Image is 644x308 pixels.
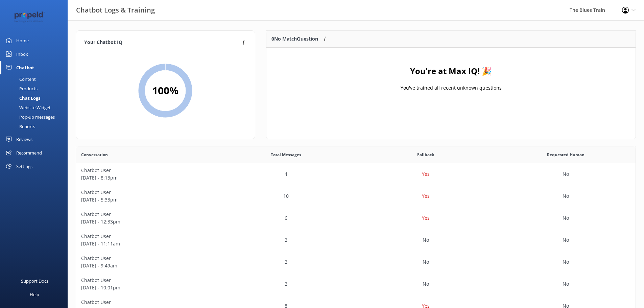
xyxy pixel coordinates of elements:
[4,122,35,131] div: Reports
[4,84,38,93] div: Products
[81,211,211,218] p: Chatbot User
[16,133,32,146] div: Reviews
[422,214,430,222] p: Yes
[4,74,68,84] a: Content
[81,218,211,226] p: [DATE] - 12:33pm
[81,284,211,291] p: [DATE] - 10:01pm
[563,280,569,288] p: No
[81,277,211,284] p: Chatbot User
[81,262,211,269] p: [DATE] - 9:49am
[76,163,636,185] div: row
[423,280,429,288] p: No
[81,151,108,158] span: Conversation
[81,255,211,262] p: Chatbot User
[563,258,569,266] p: No
[76,273,636,295] div: row
[76,5,155,16] h3: Chatbot Logs & Training
[563,170,569,178] p: No
[76,251,636,273] div: row
[563,192,569,200] p: No
[84,39,240,46] h4: Your Chatbot IQ
[285,170,287,178] p: 4
[30,288,39,301] div: Help
[81,189,211,196] p: Chatbot User
[423,236,429,244] p: No
[271,35,318,43] p: 0 No Match Question
[271,151,301,158] span: Total Messages
[10,11,49,23] img: 12-1677471078.png
[285,258,287,266] p: 2
[422,170,430,178] p: Yes
[4,103,51,112] div: Website Widget
[4,84,68,93] a: Products
[4,93,68,103] a: Chat Logs
[400,84,501,92] p: You've trained all recent unknown questions
[76,229,636,251] div: row
[4,112,55,122] div: Pop-up messages
[4,74,36,84] div: Content
[4,103,68,112] a: Website Widget
[81,233,211,240] p: Chatbot User
[16,47,28,61] div: Inbox
[563,236,569,244] p: No
[76,185,636,207] div: row
[16,34,29,47] div: Home
[423,258,429,266] p: No
[4,93,40,103] div: Chat Logs
[547,151,585,158] span: Requested Human
[81,196,211,204] p: [DATE] - 5:33pm
[4,122,68,131] a: Reports
[410,65,492,77] h4: You're at Max IQ! 🎉
[266,48,636,115] div: grid
[422,192,430,200] p: Yes
[81,299,211,306] p: Chatbot User
[4,112,68,122] a: Pop-up messages
[283,192,289,200] p: 10
[417,151,434,158] span: Fallback
[81,240,211,247] p: [DATE] - 11:11am
[81,167,211,174] p: Chatbot User
[81,174,211,182] p: [DATE] - 8:13pm
[16,146,42,160] div: Recommend
[285,280,287,288] p: 2
[16,160,32,173] div: Settings
[76,207,636,229] div: row
[285,214,287,222] p: 6
[285,236,287,244] p: 2
[21,274,48,288] div: Support Docs
[152,82,178,99] h2: 100 %
[16,61,34,74] div: Chatbot
[563,214,569,222] p: No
